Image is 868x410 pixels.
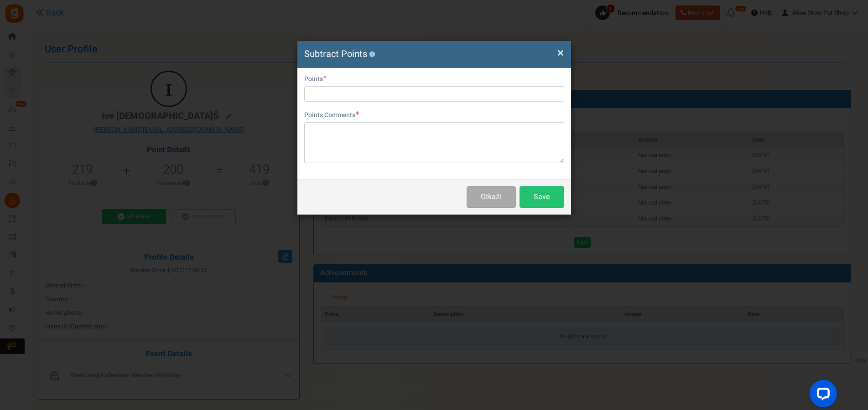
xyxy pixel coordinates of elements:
[557,44,564,61] span: ×
[304,111,359,120] label: Points Comments
[304,48,564,61] h4: Subtract Points
[369,51,375,57] button: ?
[304,75,327,84] label: Points
[520,186,564,208] button: Save
[467,186,515,208] button: Otkaži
